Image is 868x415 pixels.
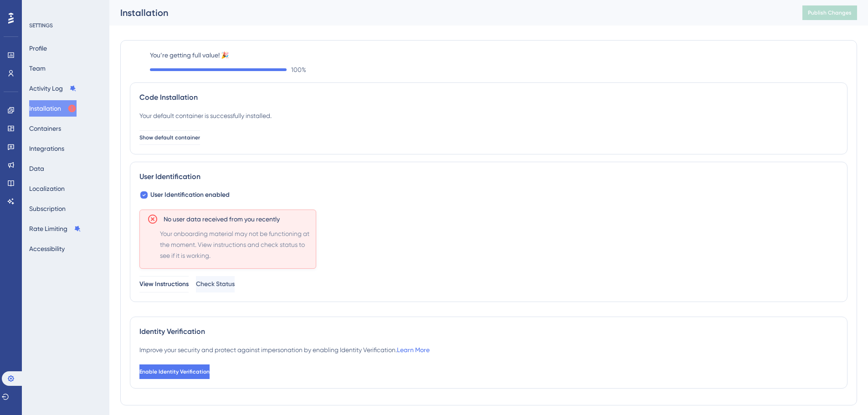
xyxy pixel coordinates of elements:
[808,9,852,16] span: Publish Changes
[29,200,66,217] button: Subscription
[139,134,200,141] span: Show default container
[139,368,210,375] span: Enable Identity Verification
[139,364,210,379] button: Enable Identity Verification
[139,110,272,121] div: Your default container is successfully installed.
[29,80,77,97] button: Activity Log
[164,214,280,225] span: No user data received from you recently
[160,228,312,261] span: Your onboarding material may not be functioning at the moment. View instructions and check status...
[29,220,81,237] button: Rate Limiting
[29,22,103,29] div: SETTINGS
[29,100,77,117] button: Installation
[29,40,47,56] button: Profile
[150,190,230,200] span: User Identification enabled
[29,140,64,157] button: Integrations
[120,6,780,19] div: Installation
[139,326,838,337] div: Identity Verification
[139,276,189,292] button: View Instructions
[196,276,235,292] button: Check Status
[29,60,46,77] button: Team
[196,279,235,290] span: Check Status
[139,92,838,103] div: Code Installation
[29,160,44,177] button: Data
[150,50,847,61] label: You’re getting full value! 🎉
[29,241,65,257] button: Accessibility
[139,279,189,290] span: View Instructions
[397,346,430,354] a: Learn More
[139,130,200,145] button: Show default container
[29,180,65,197] button: Localization
[139,171,838,182] div: User Identification
[139,344,430,355] div: Improve your security and protect against impersonation by enabling Identity Verification.
[29,120,61,137] button: Containers
[291,64,306,75] span: 100 %
[802,5,857,20] button: Publish Changes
